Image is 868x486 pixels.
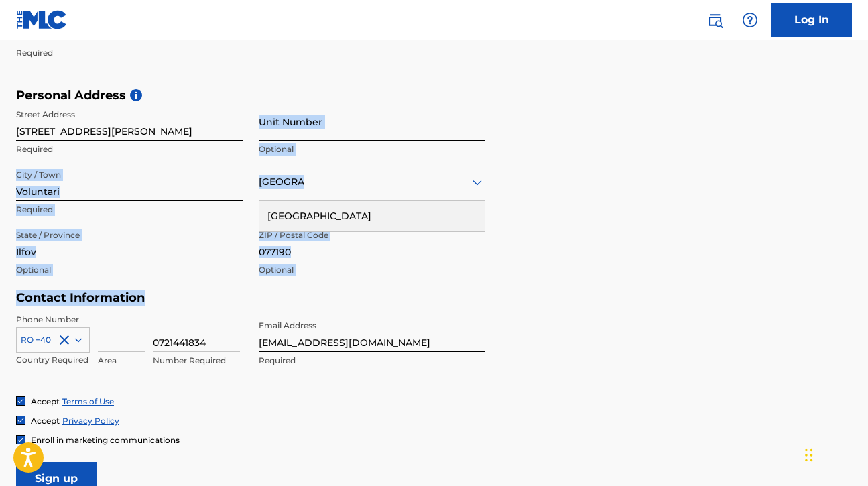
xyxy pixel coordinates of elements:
h5: Contact Information [16,290,485,306]
a: Public Search [702,7,729,34]
p: Optional [259,264,485,276]
span: Enroll in marketing communications [31,435,180,445]
div: [GEOGRAPHIC_DATA] [259,201,485,231]
p: Country Required [16,354,90,366]
img: search [707,12,723,28]
a: Privacy Policy [62,416,119,426]
p: Area [98,355,145,367]
iframe: Chat Widget [801,422,868,486]
img: checkbox [17,397,25,405]
a: Log In [771,3,852,37]
p: Required [16,47,243,59]
h5: Personal Address [16,88,852,103]
div: Drag [805,435,813,475]
p: Required [16,204,243,216]
img: help [742,12,758,28]
span: Accept [31,396,60,406]
p: Optional [16,264,243,276]
a: Terms of Use [62,396,114,406]
p: Number Required [153,355,240,367]
img: checkbox [17,416,25,424]
span: i [130,89,142,101]
span: Accept [31,416,60,426]
p: Required [259,355,485,367]
img: checkbox [17,436,25,444]
p: Optional [259,143,485,156]
img: MLC Logo [16,10,68,29]
div: Help [737,7,763,34]
p: Required [16,143,243,156]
